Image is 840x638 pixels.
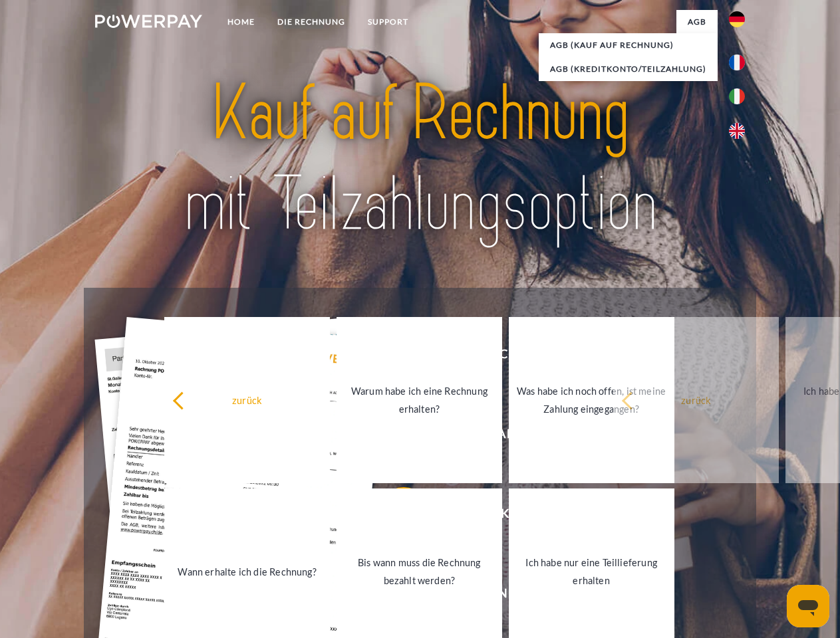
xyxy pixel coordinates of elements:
[517,382,666,418] div: Was habe ich noch offen, ist meine Zahlung eingegangen?
[539,33,718,57] a: AGB (Kauf auf Rechnung)
[729,11,745,27] img: de
[539,57,718,81] a: AGB (Kreditkonto/Teilzahlung)
[345,382,494,418] div: Warum habe ich eine Rechnung erhalten?
[729,54,745,70] img: fr
[509,317,674,483] a: Was habe ich noch offen, ist meine Zahlung eingegangen?
[787,585,829,627] iframe: Schaltfläche zum Öffnen des Messaging-Fensters
[172,562,322,580] div: Wann erhalte ich die Rechnung?
[216,10,266,34] a: Home
[621,391,771,409] div: zurück
[266,10,356,34] a: DIE RECHNUNG
[345,554,494,589] div: Bis wann muss die Rechnung bezahlt werden?
[729,123,745,139] img: en
[517,554,666,589] div: Ich habe nur eine Teillieferung erhalten
[356,10,420,34] a: SUPPORT
[127,64,713,255] img: title-powerpay_de.svg
[95,15,202,28] img: logo-powerpay-white.svg
[172,391,322,409] div: zurück
[729,88,745,104] img: it
[676,10,718,34] a: agb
